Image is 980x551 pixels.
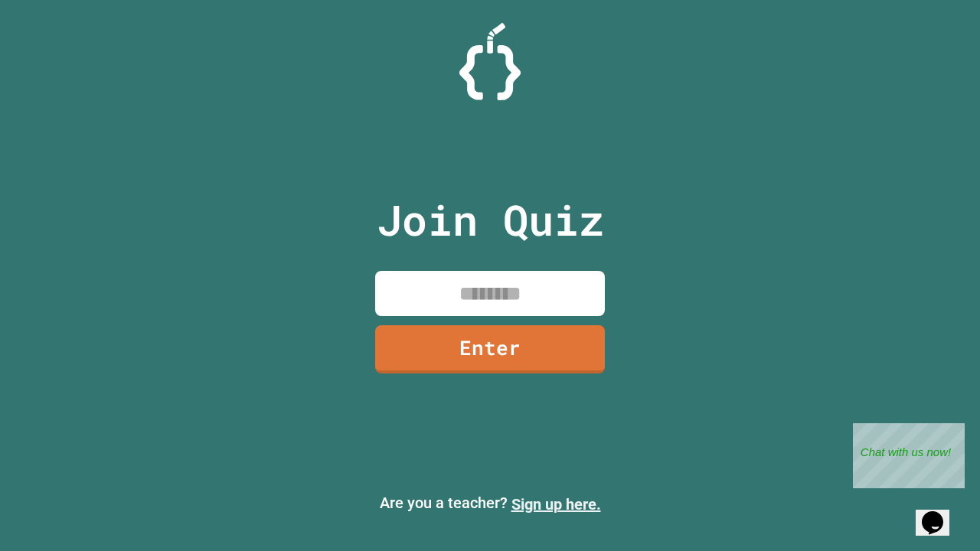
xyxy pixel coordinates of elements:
iframe: chat widget [916,490,965,536]
p: Are you a teacher? [12,491,968,516]
a: Sign up here. [511,495,601,514]
p: Join Quiz [377,188,604,252]
a: Enter [375,325,605,373]
iframe: chat widget [853,423,965,488]
img: Logo.svg [459,23,521,100]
